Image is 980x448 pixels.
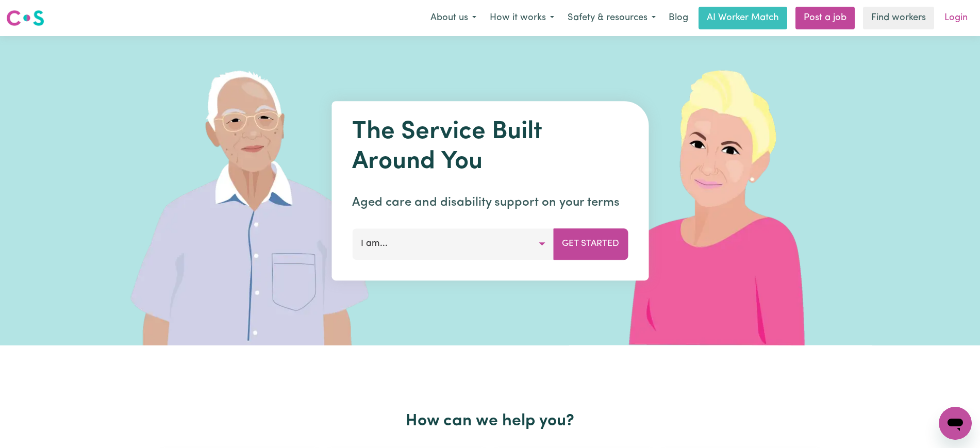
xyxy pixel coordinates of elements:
a: Blog [662,7,694,29]
button: About us [424,7,483,29]
iframe: Button to launch messaging window [939,407,972,440]
button: I am... [352,228,554,259]
p: Aged care and disability support on your terms [352,193,628,212]
button: How it works [483,7,561,29]
a: Find workers [863,7,934,29]
a: Login [938,7,974,29]
button: Get Started [553,228,628,259]
a: AI Worker Match [699,7,787,29]
button: Safety & resources [561,7,662,29]
h2: How can we help you? [156,411,824,431]
a: Post a job [795,7,855,29]
img: Careseekers logo [6,9,44,27]
h1: The Service Built Around You [352,118,628,177]
a: Careseekers logo [6,6,44,30]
